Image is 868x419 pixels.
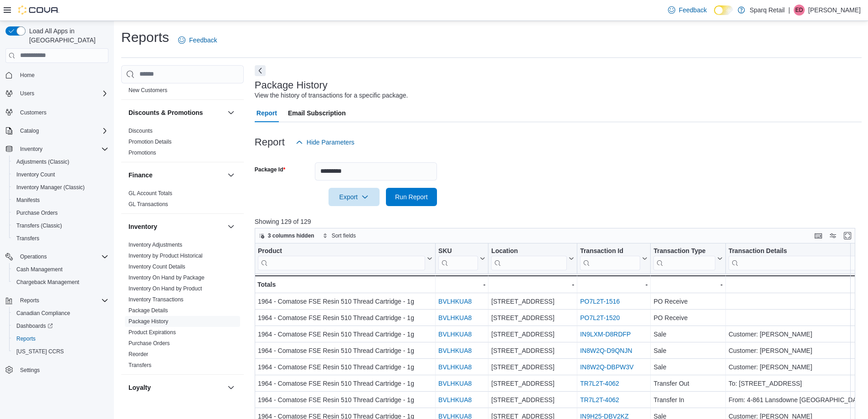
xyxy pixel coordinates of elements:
[13,277,108,288] span: Chargeback Management
[653,345,722,356] div: Sale
[16,266,62,273] span: Cash Management
[491,345,574,356] div: [STREET_ADDRESS]
[580,279,647,290] div: -
[813,230,824,241] button: Keyboard shortcuts
[653,329,722,340] div: Sale
[653,378,722,389] div: Transfer Out
[664,1,710,19] a: Feedback
[16,310,70,317] span: Canadian Compliance
[2,87,112,100] button: Users
[16,295,43,306] button: Reports
[679,5,707,15] span: Feedback
[808,5,861,16] p: [PERSON_NAME]
[788,5,790,16] p: |
[653,362,722,372] div: Sale
[16,88,108,99] span: Users
[258,362,432,372] div: 1964 - Comatose FSE Resin 510 Thread Cartridge - 1g
[438,247,478,256] div: SKU
[580,247,640,256] div: Transaction Id
[13,346,108,357] span: Washington CCRS
[2,363,112,377] button: Settings
[2,68,112,82] button: Home
[258,345,432,356] div: 1964 - Comatose FSE Resin 510 Thread Cartridge - 1g
[258,394,432,405] div: 1964 - Comatose FSE Resin 510 Thread Cartridge - 1g
[13,182,108,193] span: Inventory Manager (Classic)
[16,335,36,342] span: Reports
[16,235,39,242] span: Transfers
[491,247,567,270] div: Location
[438,298,472,305] a: BVLHKUA8
[255,166,285,173] label: Package Id
[13,346,67,357] a: [US_STATE] CCRS
[128,307,168,314] a: Package Details
[13,321,108,331] span: Dashboards
[16,251,51,262] button: Operations
[26,26,108,45] span: Load All Apps in [GEOGRAPHIC_DATA]
[16,197,40,204] span: Manifests
[13,195,108,206] span: Manifests
[128,253,203,259] a: Inventory by Product Historical
[13,264,66,275] a: Cash Management
[16,88,38,99] button: Users
[128,171,153,180] h3: Finance
[128,171,224,180] button: Finance
[334,188,374,206] span: Export
[9,219,112,232] button: Transfers (Classic)
[258,329,432,340] div: 1964 - Comatose FSE Resin 510 Thread Cartridge - 1g
[653,394,722,405] div: Transfer In
[121,188,244,213] div: Finance
[491,378,574,389] div: [STREET_ADDRESS]
[13,277,83,288] a: Chargeback Management
[580,347,632,354] a: IN8W2Q-D9QNJN
[16,144,108,155] span: Inventory
[16,125,108,136] span: Catalog
[9,332,112,345] button: Reports
[13,233,43,244] a: Transfers
[128,201,168,207] a: GL Transactions
[16,251,108,262] span: Operations
[580,396,619,403] a: TR7L2T-4062
[438,247,485,270] button: SKU
[258,378,432,389] div: 1964 - Comatose FSE Resin 510 Thread Cartridge - 1g
[580,380,619,387] a: TR7L2T-4062
[255,91,408,100] div: View the history of transactions for a specific package.
[319,230,360,241] button: Sort fields
[226,170,236,181] button: Finance
[580,363,633,371] a: IN8W2Q-DBPW3V
[16,295,108,306] span: Reports
[438,396,472,403] a: BVLHKUA8
[255,137,285,148] h3: Report
[128,362,151,368] a: Transfers
[189,36,217,45] span: Feedback
[128,149,156,156] span: Promotions
[653,279,722,290] div: -
[128,138,172,145] span: Promotion Details
[9,263,112,276] button: Cash Management
[258,247,425,270] div: Product
[2,143,112,155] button: Inventory
[128,128,153,134] a: Discounts
[13,321,56,331] a: Dashboards
[2,124,112,137] button: Catalog
[332,232,356,239] span: Sort fields
[438,279,485,290] div: -
[255,80,328,91] h3: Package History
[491,247,574,270] button: Location
[16,70,38,81] a: Home
[128,318,168,325] a: Package History
[255,230,318,241] button: 3 columns hidden
[226,382,236,393] button: Loyalty
[128,329,176,336] span: Product Expirations
[128,222,224,231] button: Inventory
[491,362,574,372] div: [STREET_ADDRESS]
[20,253,47,260] span: Operations
[13,220,108,231] span: Transfers (Classic)
[128,201,168,208] span: GL Transactions
[128,108,224,117] button: Discounts & Promotions
[128,87,167,94] span: New Customers
[20,72,35,79] span: Home
[128,242,182,248] a: Inventory Adjustments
